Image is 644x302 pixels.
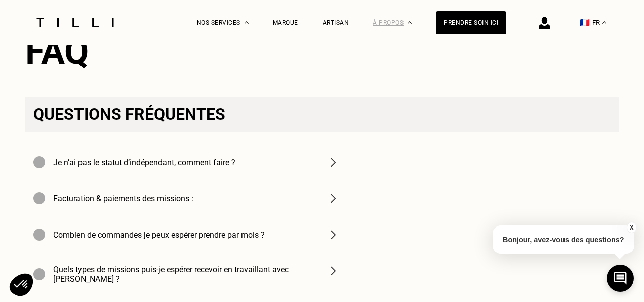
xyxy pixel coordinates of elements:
h3: Questions fréquentes [25,97,619,132]
img: menu déroulant [602,21,606,24]
img: chevron [327,229,339,241]
img: Menu déroulant à propos [408,21,412,24]
h4: Quels types de missions puis-je espérer recevoir en travaillant avec [PERSON_NAME] ? [53,265,315,284]
img: chevron [327,192,339,204]
span: 🇫🇷 [580,18,590,27]
button: X [626,222,636,233]
img: chevron [327,156,339,168]
p: Bonjour, avez-vous des questions? [493,225,634,254]
img: Menu déroulant [245,21,249,24]
img: icône connexion [539,17,550,29]
a: Marque [273,19,298,26]
img: chevron [327,265,339,277]
h4: Je n’ai pas le statut d’indépendant, comment faire ? [53,158,235,167]
a: Artisan [323,19,349,26]
h2: FAQ [25,31,619,72]
h4: Combien de commandes je peux espérer prendre par mois ? [53,230,265,240]
img: Logo du service de couturière Tilli [33,18,117,27]
h4: Facturation & paiements des missions : [53,194,193,203]
a: Prendre soin ici [436,11,506,34]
